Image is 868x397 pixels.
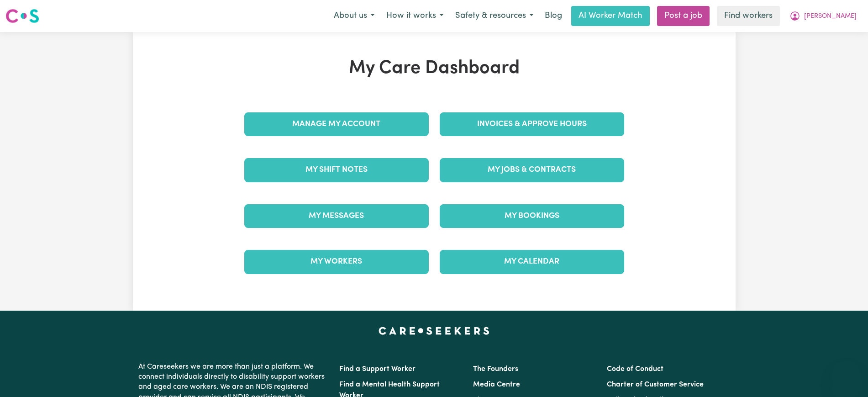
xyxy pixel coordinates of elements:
[473,365,518,373] a: The Founders
[571,6,650,26] a: AI Worker Match
[440,204,624,228] a: My Bookings
[244,204,429,228] a: My Messages
[440,112,624,136] a: Invoices & Approve Hours
[244,158,429,182] a: My Shift Notes
[449,6,539,26] button: Safety & resources
[5,5,39,26] a: Careseekers logo
[804,11,857,21] span: [PERSON_NAME]
[607,381,704,388] a: Charter of Customer Service
[244,112,429,136] a: Manage My Account
[440,250,624,274] a: My Calendar
[239,58,630,79] h1: My Care Dashboard
[379,327,489,334] a: Careseekers home page
[339,365,416,373] a: Find a Support Worker
[473,381,520,388] a: Media Centre
[717,6,780,26] a: Find workers
[831,360,861,390] iframe: Button to launch messaging window
[657,6,710,26] a: Post a job
[328,6,380,26] button: About us
[440,158,624,182] a: My Jobs & Contracts
[784,6,863,26] button: My Account
[244,250,429,274] a: My Workers
[5,8,39,24] img: Careseekers logo
[380,6,449,26] button: How it works
[607,365,663,373] a: Code of Conduct
[539,6,568,26] a: Blog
